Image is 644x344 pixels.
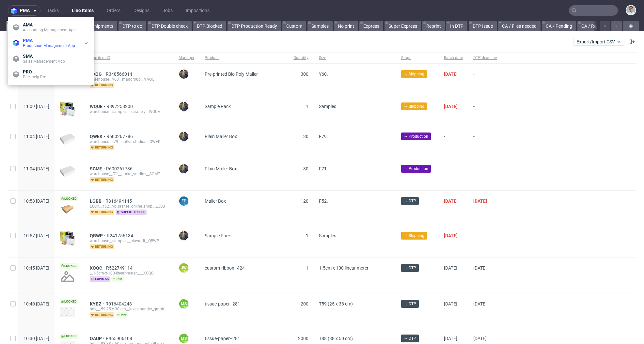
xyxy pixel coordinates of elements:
figcaption: EP [179,196,188,206]
span: - [473,233,497,249]
span: Sample Pack [205,233,231,238]
span: super express [116,210,147,215]
img: Maciej Sobola [179,70,188,79]
span: → DTP [404,265,416,271]
span: Stage [401,55,433,61]
a: KYBZ [90,301,105,306]
span: R600267786 [106,134,134,139]
span: returning [90,210,114,215]
span: 10:30 [DATE] [24,336,49,341]
span: 10:40 [DATE] [24,301,49,306]
button: Export/Import CSV [573,38,624,46]
span: [DATE] [473,198,487,204]
span: Sales Management App [23,59,65,64]
span: - [473,104,497,118]
span: T88 (38 x 50 cm) [319,336,353,341]
img: no_design.png [60,269,75,284]
a: R348566014 [106,71,134,77]
span: [DATE] [444,104,458,109]
span: 11:04 [DATE] [24,134,49,139]
div: warehouse__f79__nutka_studios__QWEK [90,139,168,144]
span: AMA [23,22,33,27]
span: XOQC [90,265,106,271]
span: 10:58 [DATE] [24,198,49,204]
span: Locked [60,263,78,269]
span: [DATE] [444,233,458,238]
span: R816494145 [105,198,133,204]
a: Jobs [159,5,177,16]
a: LGBB [90,198,105,204]
span: Production Management App [23,43,75,48]
img: Maciej Sobola [179,102,188,111]
span: Pre-printed Bio Poly Mailer [205,71,258,77]
span: R016404248 [105,301,133,306]
a: R600267786 [106,166,134,171]
span: F71. [319,166,328,171]
span: [DATE] [473,265,487,271]
span: - [473,71,497,88]
figcaption: MS [179,334,188,343]
span: DTP deadline [473,55,497,61]
img: sample-icon.16e107be6ad460a3e330.png [60,230,75,246]
span: [DATE] [444,265,457,271]
span: - [473,134,497,150]
span: 2000 [298,336,308,341]
span: Plain Mailer Box [205,166,237,171]
span: 1 [306,265,308,271]
span: returning [90,244,114,249]
span: custom-ribbon--424 [205,265,245,271]
a: Samples [307,21,333,31]
span: QBWP [90,233,107,238]
span: VAQG [90,71,106,77]
a: R965906104 [106,336,134,341]
img: plain-eco-white.f1cb12edca64b5eabf5f.png [60,166,75,177]
span: returning [90,83,114,88]
span: Plain Mailer Box [205,134,237,139]
span: Samples [319,104,336,109]
span: Line item ID [90,55,168,61]
div: warehouse__samples__sarahely__WQUE [90,109,168,114]
span: 200 [301,301,308,306]
img: version_two_editor_design.png [60,307,75,317]
span: Manager [179,55,194,61]
span: Export/Import CSV [576,39,621,44]
span: - [444,166,463,182]
span: Locked [60,334,78,339]
span: T59 (25 x 38 cm) [319,301,353,306]
span: Size [319,55,391,61]
span: Batch date [444,55,463,61]
img: data [60,205,75,214]
span: - [473,166,497,182]
span: F79. [319,134,328,139]
div: warehouse__samples__biavardi__QBWP [90,238,168,243]
span: 1.5cm x 100 linear meter [319,265,369,271]
a: QWEK [90,134,106,139]
a: DTP Double check [148,21,192,31]
span: PRO [23,69,32,74]
span: → Shipping [404,71,424,77]
a: Shipments [88,21,117,31]
a: CA / Files needed [498,21,541,31]
a: WQUE [90,104,106,109]
span: - [444,134,463,150]
div: warehouse__f71__nutka_studios__SCME [90,171,168,177]
span: Locked [60,299,78,304]
span: pim [116,312,128,318]
span: 1 [306,233,308,238]
div: warehouse__y60__madgroup__VAQG [90,77,168,82]
img: logo [11,7,20,14]
span: 30 [303,166,308,171]
a: R897258200 [106,104,134,109]
a: Express [359,21,383,31]
span: R241756134 [107,233,134,238]
a: Custom [282,21,306,31]
span: PMA [23,38,33,43]
span: 10:57 [DATE] [24,233,49,238]
a: Line Items [68,5,98,16]
span: [DATE] [473,336,487,341]
span: Y60. [319,71,328,77]
span: [DATE] [444,336,457,341]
